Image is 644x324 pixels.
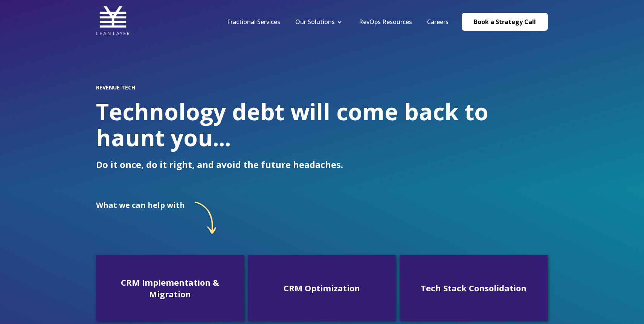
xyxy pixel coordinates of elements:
h1: Technology debt will come back to haunt you... [96,99,548,151]
a: Our Solutions [295,18,335,26]
h3: Tech Stack Consolidation [406,282,542,294]
a: Fractional Services [227,18,280,26]
a: Book a Strategy Call [462,13,548,31]
h2: What we can help with [96,201,185,209]
h3: CRM Optimization [254,282,390,294]
img: Lean Layer Logo [96,4,130,38]
div: Navigation Menu [220,18,456,26]
a: Careers [427,18,449,26]
h2: REVENUE TECH [96,85,548,91]
a: RevOps Resources [359,18,412,26]
p: Do it once, do it right, and avoid the future headaches. [96,159,548,170]
h3: CRM Implementation & Migration [102,277,238,300]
